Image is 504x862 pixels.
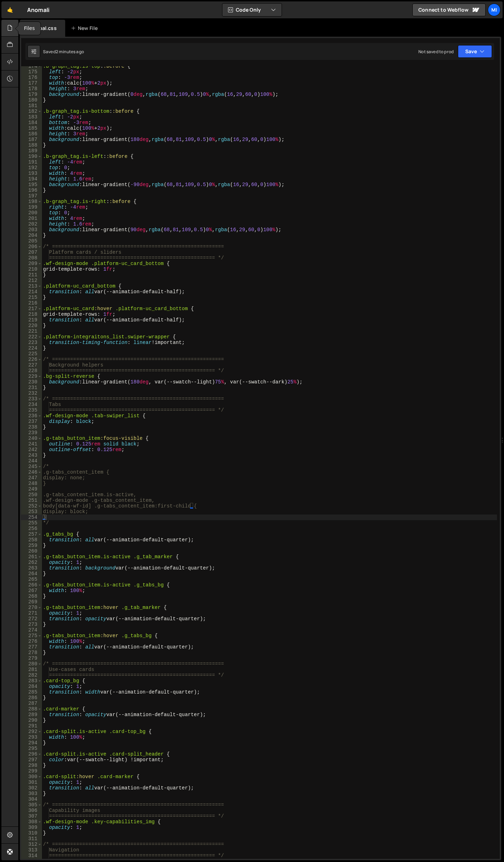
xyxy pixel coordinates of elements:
div: 187 [21,137,42,142]
div: 296 [21,751,42,757]
div: 192 [21,165,42,171]
div: 305 [21,802,42,808]
div: 196 [21,187,42,193]
div: 178 [21,86,42,92]
div: 295 [21,746,42,751]
div: 259 [21,543,42,548]
div: 251 [21,498,42,503]
div: 220 [21,323,42,328]
div: 193 [21,171,42,176]
div: 224 [21,345,42,351]
div: 306 [21,808,42,813]
div: 256 [21,526,42,531]
button: Save [458,45,492,58]
div: Anomali [27,6,49,14]
div: 195 [21,182,42,187]
div: 200 [21,210,42,216]
div: 268 [21,593,42,599]
div: 188 [21,142,42,148]
div: 210 [21,266,42,272]
div: 194 [21,176,42,182]
div: 183 [21,114,42,120]
div: 299 [21,768,42,774]
div: 304 [21,796,42,802]
div: 179 [21,92,42,97]
div: 226 [21,357,42,362]
div: 238 [21,424,42,430]
div: 290 [21,718,42,723]
div: 255 [21,520,42,526]
div: 284 [21,684,42,689]
div: 185 [21,125,42,131]
div: 243 [21,452,42,458]
div: 283 [21,678,42,684]
div: 182 [21,109,42,114]
div: 204 [21,233,42,238]
div: 262 [21,560,42,565]
div: 298 [21,763,42,768]
div: 280 [21,661,42,667]
div: 201 [21,216,42,221]
div: 292 [21,729,42,734]
div: 260 [21,548,42,554]
div: 261 [21,554,42,560]
div: 203 [21,227,42,233]
div: 206 [21,244,42,250]
div: 199 [21,204,42,210]
div: New File [71,25,100,32]
div: 281 [21,667,42,672]
div: 276 [21,639,42,644]
div: 219 [21,317,42,323]
div: 294 [21,740,42,746]
div: 267 [21,588,42,593]
div: 215 [21,295,42,300]
div: 225 [21,351,42,357]
div: 303 [21,791,42,796]
div: 232 [21,390,42,396]
div: 246 [21,469,42,475]
a: Mi [488,4,500,16]
div: 205 [21,238,42,244]
div: 230 [21,379,42,385]
div: 240 [21,436,42,441]
div: 278 [21,650,42,655]
div: 2 minutes ago [56,49,84,55]
div: 222 [21,334,42,340]
div: 301 [21,780,42,785]
div: 289 [21,712,42,718]
div: 181 [21,103,42,109]
div: 191 [21,159,42,165]
div: 180 [21,97,42,103]
div: 253 [21,509,42,515]
div: 308 [21,819,42,825]
div: 207 [21,250,42,255]
div: 258 [21,537,42,543]
div: 288 [21,706,42,712]
div: 312 [21,842,42,847]
div: Not saved to prod [418,49,454,55]
div: 184 [21,120,42,125]
div: 269 [21,599,42,605]
div: 174 [21,63,42,69]
div: 214 [21,289,42,295]
div: 212 [21,278,42,283]
div: 248 [21,481,42,486]
div: 233 [21,396,42,402]
div: 291 [21,723,42,729]
div: 186 [21,131,42,137]
div: 216 [21,300,42,306]
div: 239 [21,430,42,436]
div: 266 [21,582,42,588]
div: 309 [21,825,42,830]
div: 282 [21,672,42,678]
div: 293 [21,734,42,740]
div: 311 [21,836,42,842]
div: 229 [21,374,42,379]
div: 217 [21,306,42,312]
div: 250 [21,492,42,498]
div: 202 [21,221,42,227]
div: 213 [21,283,42,289]
div: 177 [21,80,42,86]
div: 271 [21,610,42,616]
